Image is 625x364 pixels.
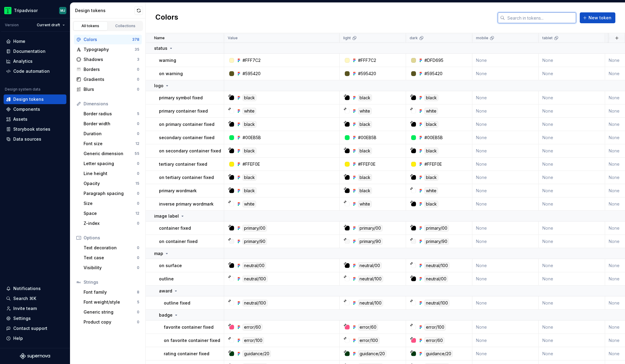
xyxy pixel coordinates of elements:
div: Code automation [13,68,50,74]
div: error/100 [358,337,379,344]
td: None [539,321,605,334]
div: black [358,148,372,154]
div: Components [13,106,40,112]
a: Data sources [4,134,66,144]
a: Generic string0 [81,307,142,317]
div: black [358,121,372,128]
td: None [539,54,605,67]
div: Blurs [84,86,137,92]
div: black [243,174,256,181]
div: #FFEF0E [358,161,376,167]
div: 0 [137,87,139,92]
td: None [472,67,539,80]
td: None [539,131,605,144]
a: Letter spacing0 [81,159,142,168]
div: primary/90 [243,238,267,245]
a: Font weight/style5 [81,297,142,307]
h2: Colors [155,12,178,23]
div: Size [84,200,137,206]
td: None [539,158,605,171]
td: None [472,235,539,248]
div: 5 [137,300,139,305]
div: Typography [84,46,135,53]
div: black [424,121,438,128]
div: Data sources [13,136,41,142]
div: #FFF7C2 [358,57,376,63]
td: None [539,184,605,197]
div: Text case [84,255,137,261]
div: primary/90 [424,238,449,245]
div: Assets [13,116,27,122]
a: Opacity15 [81,179,142,188]
div: Paragraph spacing [84,190,137,196]
div: white [424,108,438,114]
div: neutral/00 [243,262,266,269]
div: Tripadvisor [14,8,38,14]
a: Line height0 [81,169,142,178]
div: Generic string [84,309,137,315]
div: guidance/20 [424,350,453,357]
div: #00EB5B [424,135,443,141]
div: Strings [84,279,139,285]
div: black [358,94,372,101]
button: Current draft [34,21,68,29]
div: error/60 [243,324,262,330]
p: on primary container fixed [159,121,214,127]
button: Search ⌘K [4,294,66,303]
div: Shadows [84,56,137,62]
p: inverse primary wordmark [159,201,214,207]
p: Name [154,36,165,40]
div: Collections [110,24,141,28]
div: #00EB5B [358,135,376,141]
div: Home [13,38,25,44]
div: error/60 [424,337,444,344]
div: black [243,121,256,128]
div: 0 [137,201,139,206]
a: Text case0 [81,253,142,263]
div: #595420 [243,71,261,77]
div: error/60 [358,324,378,330]
p: status [154,45,167,51]
td: None [472,54,539,67]
a: Colors378 [74,35,142,44]
a: Code automation [4,66,66,76]
td: None [472,259,539,272]
a: Font size12 [81,139,142,148]
td: None [472,104,539,118]
p: image label [154,213,179,219]
td: None [472,321,539,334]
div: Borders [84,66,137,72]
div: Dimensions [84,101,139,107]
div: black [358,187,372,194]
span: Current draft [37,23,60,27]
a: Settings [4,314,66,323]
div: 3 [137,57,139,62]
div: white [243,108,256,114]
svg: Supernova Logo [20,353,50,359]
div: Options [84,235,139,241]
div: 0 [137,161,139,166]
td: None [539,334,605,347]
a: Visibility0 [81,263,142,273]
div: #00EB5B [243,135,261,141]
a: Shadows3 [74,55,142,64]
p: secondary container fixed [159,135,214,141]
p: outline fixed [164,300,190,306]
td: None [539,197,605,211]
a: Assets [4,114,66,124]
td: None [472,158,539,171]
div: 0 [137,191,139,196]
div: Opacity [84,180,135,187]
td: None [539,235,605,248]
div: 12 [135,141,139,146]
p: on secondary container fixed [159,148,221,154]
p: tablet [542,36,553,40]
div: guidance/20 [243,350,271,357]
div: guidance/20 [358,350,386,357]
p: warning [159,57,176,63]
div: primary/00 [358,225,382,231]
p: primary symbol fixed [159,95,203,101]
td: None [539,272,605,286]
div: Design system data [5,87,40,92]
div: Space [84,210,135,216]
